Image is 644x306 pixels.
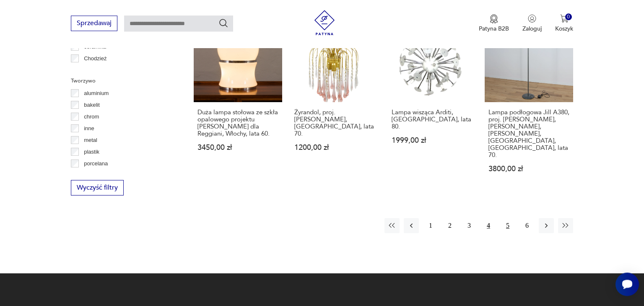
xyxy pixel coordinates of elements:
[479,14,509,33] a: Ikona medaluPatyna B2B
[519,218,535,233] button: 6
[522,25,542,33] p: Zaloguj
[555,25,573,33] p: Koszyk
[194,14,282,189] a: Duża lampa stołowa ze szkła opalowego projektu Goffredo Reggiani dla Reggiani, Włochy, lata 60.Du...
[392,109,473,130] h3: Lampa wisząca Arditi, [GEOGRAPHIC_DATA], lata 80.
[479,25,509,33] p: Patyna B2B
[392,137,473,144] p: 1999,00 zł
[560,14,569,23] img: Ikona koszyka
[615,273,639,296] iframe: Smartsupp widget button
[197,144,278,151] p: 3450,00 zł
[71,15,117,31] button: Sprzedawaj
[312,10,337,35] img: Patyna - sklep z meblami i dekoracjami vintage
[84,100,100,110] p: bakelit
[71,21,117,27] a: Sprzedawaj
[388,14,476,189] a: Lampa wisząca Arditi, Włochy, lata 80.Lampa wisząca Arditi, [GEOGRAPHIC_DATA], lata 80.1999,00 zł
[84,171,101,180] p: porcelit
[84,89,109,98] p: aluminium
[84,159,108,168] p: porcelana
[84,66,105,75] p: Ćmielów
[84,136,97,145] p: metal
[481,218,496,233] button: 4
[528,14,536,23] img: Ikonka użytkownika
[423,218,438,233] button: 1
[479,14,509,33] button: Patyna B2B
[218,18,229,28] button: Szukaj
[565,13,572,21] div: 0
[294,144,375,151] p: 1200,00 zł
[197,109,278,137] h3: Duża lampa stołowa ze szkła opalowego projektu [PERSON_NAME] dla Reggiani, Włochy, lata 60.
[84,112,99,121] p: chrom
[462,218,477,233] button: 3
[71,180,124,195] button: Wyczyść filtry
[490,14,498,23] img: Ikona medalu
[84,54,106,63] p: Chodzież
[485,14,573,189] a: Lampa podłogowa Jill A380, proj. P. King, S. Miranda, G. Arnaldi, Arteluce, Włochy, lata 70.Lampa...
[500,218,515,233] button: 5
[84,124,94,133] p: inne
[294,109,375,137] h3: Żyrandol, proj. [PERSON_NAME], [GEOGRAPHIC_DATA], lata 70.
[84,147,99,157] p: plastik
[488,109,569,159] h3: Lampa podłogowa Jill A380, proj. [PERSON_NAME], [PERSON_NAME], [PERSON_NAME], [GEOGRAPHIC_DATA], ...
[71,76,174,85] p: Tworzywo
[442,218,457,233] button: 2
[488,165,569,172] p: 3800,00 zł
[291,14,379,189] a: KlasykŻyrandol, proj. P. Venini, Włochy, lata 70.Żyrandol, proj. [PERSON_NAME], [GEOGRAPHIC_DATA]...
[522,14,542,33] button: Zaloguj
[555,14,573,33] button: 0Koszyk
